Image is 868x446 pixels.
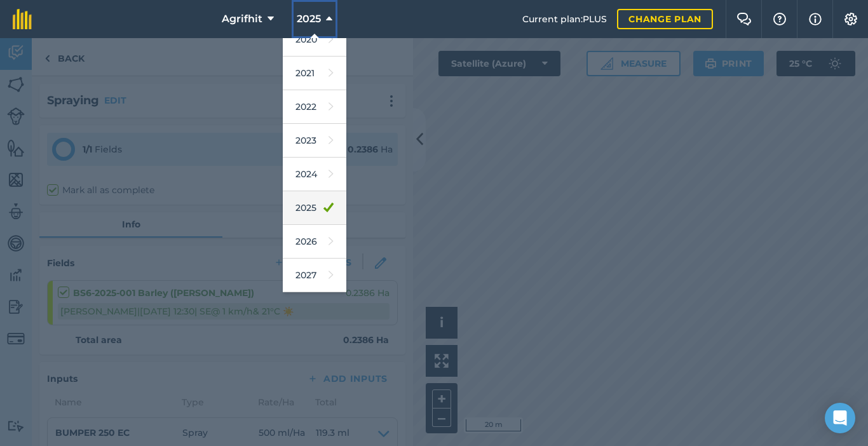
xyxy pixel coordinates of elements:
img: fieldmargin Logo [13,9,32,29]
img: svg+xml;base64,PHN2ZyB4bWxucz0iaHR0cDovL3d3dy53My5vcmcvMjAwMC9zdmciIHdpZHRoPSIxNyIgaGVpZ2h0PSIxNy... [809,11,822,27]
img: Two speech bubbles overlapping with the left bubble in the forefront [736,13,752,25]
img: A cog icon [843,13,858,25]
div: Open Intercom Messenger [825,403,855,433]
a: Change plan [617,9,713,29]
a: 2025 [283,191,346,225]
span: Current plan : PLUS [522,12,607,26]
a: 2026 [283,225,346,259]
span: 2025 [297,11,321,27]
a: 2023 [283,124,346,158]
a: 2024 [283,158,346,191]
a: 2020 [283,23,346,57]
a: 2027 [283,259,346,292]
a: 2022 [283,90,346,124]
a: 2021 [283,57,346,90]
img: A question mark icon [772,13,787,25]
span: Agrifhit [222,11,262,27]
